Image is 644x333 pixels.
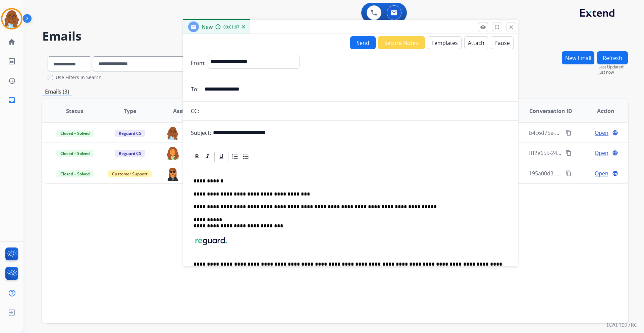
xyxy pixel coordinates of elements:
[191,129,211,137] p: Subject:
[166,146,179,160] img: agent-avatar
[202,23,213,31] span: New
[216,152,226,162] div: Underline
[2,9,21,28] img: avatar
[166,167,179,181] img: agent-avatar
[108,170,152,177] span: Customer Support
[491,36,514,49] button: Pause
[56,150,94,157] span: Closed – Solved
[529,107,572,115] span: Conversation ID
[223,24,239,30] span: 00:01:07
[597,51,628,64] button: Refresh
[494,24,500,30] mat-icon: fullscreen
[115,130,145,137] span: Reguard CS
[566,170,572,176] mat-icon: content_copy
[607,321,637,329] p: 0.20.1027RC
[166,126,179,140] img: agent-avatar
[612,170,618,176] mat-icon: language
[566,150,572,156] mat-icon: content_copy
[8,57,16,65] mat-icon: list_alt
[612,150,618,156] mat-icon: language
[56,74,102,81] label: Use Filters In Search
[529,129,631,136] span: b4c6d75e-cb11-4975-a781-f735547c6d9c
[612,130,618,136] mat-icon: language
[191,107,199,115] p: CC:
[191,59,206,67] p: From:
[464,36,488,49] button: Attach
[8,96,16,104] mat-icon: inbox
[595,149,608,157] span: Open
[66,107,84,115] span: Status
[378,36,425,49] button: Secure Notes
[573,99,628,123] th: Action
[508,24,514,30] mat-icon: close
[595,169,608,177] span: Open
[56,170,94,177] span: Closed – Solved
[56,130,94,137] span: Closed – Solved
[173,107,197,115] span: Assignee
[191,163,510,295] div: To enrich screen reader interactions, please activate Accessibility in Grammarly extension settings
[203,152,213,162] div: Italic
[598,70,628,75] span: Just now
[115,150,145,157] span: Reguard CS
[566,130,572,136] mat-icon: content_copy
[191,85,199,93] p: To:
[42,88,72,96] p: Emails (3)
[598,64,628,70] span: Last Updated:
[241,152,251,162] div: Bullet List
[562,51,594,64] button: New Email
[529,170,633,177] span: 195a00d3-536e-476e-96a6-600c2d62390e
[8,38,16,46] mat-icon: home
[8,77,16,85] mat-icon: history
[529,149,629,157] span: fff2e655-2421-4bcc-969e-5a3be322a56d
[595,129,608,137] span: Open
[350,36,376,49] button: Send
[230,152,240,162] div: Ordered List
[42,30,628,43] h2: Emails
[428,36,462,49] button: Templates
[192,152,202,162] div: Bold
[480,24,486,30] mat-icon: remove_red_eye
[124,107,136,115] span: Type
